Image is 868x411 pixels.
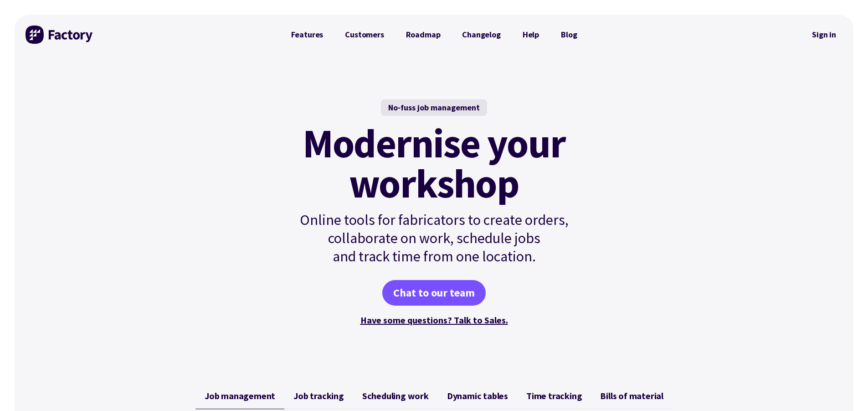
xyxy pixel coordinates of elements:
[395,26,452,44] a: Roadmap
[550,26,588,44] a: Blog
[806,24,842,45] nav: Secondary Navigation
[381,99,487,116] div: No-fuss job management
[205,390,275,401] span: Job management
[303,123,565,203] mark: Modernise your workshop
[293,390,344,401] span: Job tracking
[280,26,334,44] a: Features
[26,26,94,44] img: Factory
[600,390,663,401] span: Bills of material
[451,26,511,44] a: Changelog
[806,24,842,45] a: Sign in
[512,26,550,44] a: Help
[280,211,588,265] p: Online tools for fabricators to create orders, collaborate on work, schedule jobs and track time ...
[382,280,486,306] a: Chat to our team
[526,390,582,401] span: Time tracking
[360,314,508,326] a: Have some questions? Talk to Sales.
[362,390,429,401] span: Scheduling work
[334,26,395,44] a: Customers
[447,390,508,401] span: Dynamic tables
[280,26,588,44] nav: Primary Navigation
